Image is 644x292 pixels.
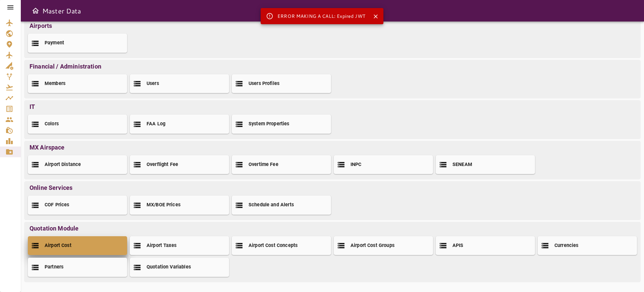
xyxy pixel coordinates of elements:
p: Quotation Module [26,224,639,233]
p: IT [26,102,639,111]
h2: Users Profiles [249,80,279,87]
h2: Airport Distance [45,161,81,168]
p: Airports [26,21,639,30]
h2: Overflight Fee [147,161,178,168]
h2: Airport Cost Concepts [249,242,298,249]
h2: FAA Log [147,121,165,128]
h2: Members [45,80,65,87]
p: MX Airspace [26,143,639,152]
h2: MX/BOE Prices [147,202,180,209]
h2: Colors [45,121,59,128]
h2: SENEAM [452,161,472,168]
h6: Master Data [42,5,81,16]
h2: Users [147,80,159,87]
h2: Currencies [554,242,579,249]
div: ERROR MAKING A CALL: Expired JWT [277,10,365,22]
h2: Overtime Fee [249,161,278,168]
h2: Airport Cost [45,242,71,249]
h2: Payment [45,40,64,47]
button: Close [371,11,381,22]
p: Financial / Administration [26,62,639,71]
h2: Quotation Variables [147,264,191,271]
h2: Airport Taxes [147,242,176,249]
h2: Partners [45,264,63,271]
h2: Schedule and Alerts [249,202,294,209]
p: Online Services [26,183,639,192]
h2: COF Prices [45,202,69,209]
h2: Airport Cost Groups [351,242,394,249]
h2: System Properties [249,121,289,128]
button: Open drawer [29,4,42,17]
h2: INPC [351,161,362,168]
h2: APIS [452,242,464,249]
